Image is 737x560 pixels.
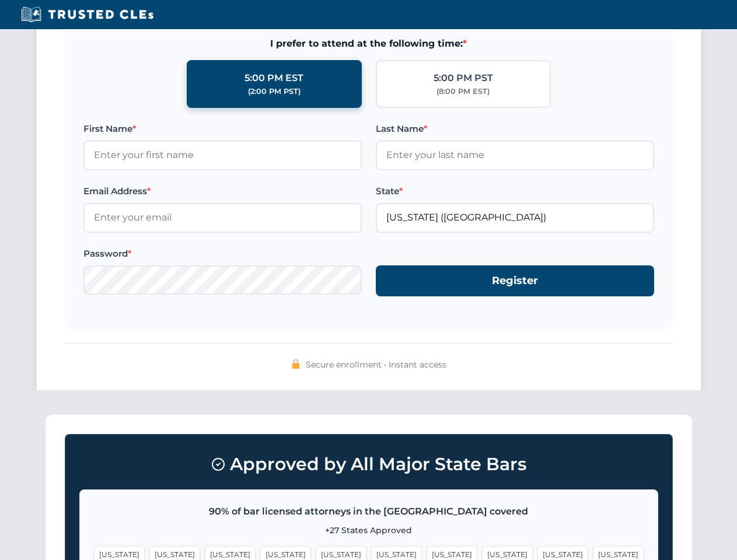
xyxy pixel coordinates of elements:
[83,122,362,136] label: First Name
[83,184,362,198] label: Email Address
[376,141,654,170] input: Enter your last name
[291,359,301,369] img: 🔒
[83,247,362,261] label: Password
[83,36,654,51] span: I prefer to attend at the following time:
[83,203,362,232] input: Enter your email
[94,504,644,519] p: 90% of bar licensed attorneys in the [GEOGRAPHIC_DATA] covered
[376,203,654,232] input: Florida (FL)
[18,6,157,23] img: Trusted CLEs
[79,449,658,480] h3: Approved by All Major State Bars
[83,141,362,170] input: Enter your first name
[376,265,654,296] button: Register
[244,71,303,86] div: 5:00 PM EST
[306,358,446,371] span: Secure enrollment • Instant access
[434,71,493,86] div: 5:00 PM PST
[376,122,654,136] label: Last Name
[376,184,654,198] label: State
[436,86,490,97] div: (8:00 PM EST)
[94,524,644,537] p: +27 States Approved
[248,86,301,97] div: (2:00 PM PST)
